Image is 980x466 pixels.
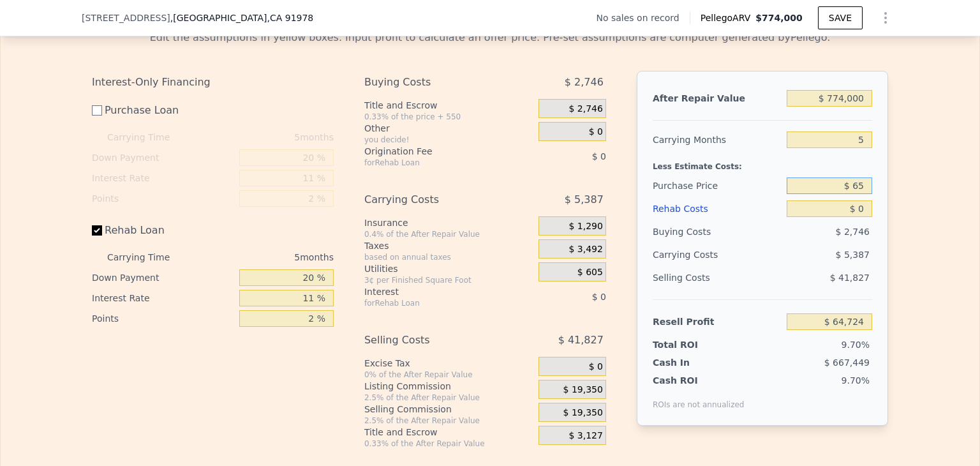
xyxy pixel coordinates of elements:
[364,99,533,112] div: Title and Escrow
[92,105,102,116] input: Purchase Loan
[364,188,507,211] div: Carrying Costs
[842,340,870,350] span: 9.70%
[653,174,782,197] div: Purchase Price
[563,384,603,396] span: $ 19,350
[92,308,234,329] div: Points
[364,285,507,298] div: Interest
[563,407,603,419] span: $ 19,350
[653,87,782,110] div: After Repair Value
[92,225,102,236] input: Rehab Loan
[836,227,870,237] span: $ 2,746
[92,288,234,308] div: Interest Rate
[92,219,234,242] label: Rehab Loan
[82,11,170,24] span: [STREET_ADDRESS]
[364,393,533,403] div: 2.5% of the After Repair Value
[364,403,533,416] div: Selling Commission
[364,357,533,370] div: Excise Tax
[364,298,507,308] div: for Rehab Loan
[364,252,533,262] div: based on annual taxes
[92,71,334,94] div: Interest-Only Financing
[92,188,234,209] div: Points
[107,247,190,267] div: Carrying Time
[653,128,782,151] div: Carrying Months
[364,380,533,393] div: Listing Commission
[364,370,533,380] div: 0% of the After Repair Value
[364,416,533,426] div: 2.5% of the After Repair Value
[653,266,782,289] div: Selling Costs
[653,356,732,369] div: Cash In
[842,375,870,386] span: 9.70%
[653,374,745,387] div: Cash ROI
[170,11,313,24] span: , [GEOGRAPHIC_DATA]
[364,122,533,135] div: Other
[565,71,604,94] span: $ 2,746
[596,11,689,24] div: No sales on record
[568,221,602,232] span: $ 1,290
[92,147,234,168] div: Down Payment
[558,329,604,352] span: $ 41,827
[364,439,533,449] div: 0.33% of the After Repair Value
[92,99,234,122] label: Purchase Loan
[873,5,898,31] button: Show Options
[592,292,606,302] span: $ 0
[565,188,604,211] span: $ 5,387
[364,216,533,229] div: Insurance
[568,430,602,442] span: $ 3,127
[589,126,603,138] span: $ 0
[701,11,756,24] span: Pellego ARV
[653,220,782,243] div: Buying Costs
[592,151,606,162] span: $ 0
[92,30,888,45] div: Edit the assumptions in yellow boxes. Input profit to calculate an offer price. Pre-set assumptio...
[364,239,533,252] div: Taxes
[653,151,872,174] div: Less Estimate Costs:
[830,273,870,283] span: $ 41,827
[364,112,533,122] div: 0.33% of the price + 550
[824,357,870,368] span: $ 667,449
[364,145,507,158] div: Origination Fee
[836,250,870,260] span: $ 5,387
[364,229,533,239] div: 0.4% of the After Repair Value
[364,329,507,352] div: Selling Costs
[92,267,234,288] div: Down Payment
[92,168,234,188] div: Interest Rate
[364,158,507,168] div: for Rehab Loan
[364,135,533,145] div: you decide!
[195,247,334,267] div: 5 months
[107,127,190,147] div: Carrying Time
[818,6,863,29] button: SAVE
[364,275,533,285] div: 3¢ per Finished Square Foot
[653,338,732,351] div: Total ROI
[364,71,507,94] div: Buying Costs
[195,127,334,147] div: 5 months
[364,426,533,439] div: Title and Escrow
[653,310,782,333] div: Resell Profit
[267,13,313,23] span: , CA 91978
[653,197,782,220] div: Rehab Costs
[589,361,603,373] span: $ 0
[577,267,603,278] span: $ 605
[755,13,803,23] span: $774,000
[653,243,732,266] div: Carrying Costs
[653,387,745,410] div: ROIs are not annualized
[568,103,602,115] span: $ 2,746
[364,262,533,275] div: Utilities
[568,244,602,255] span: $ 3,492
